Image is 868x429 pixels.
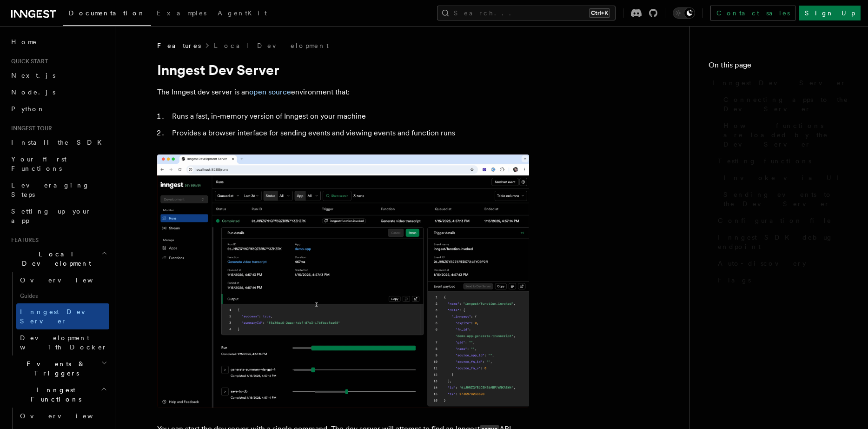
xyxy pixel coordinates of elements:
[720,169,849,186] a: Invoke via UI
[7,359,101,378] span: Events & Triggers
[712,78,846,87] span: Inngest Dev Server
[710,6,795,20] a: Contact sales
[11,155,66,172] span: Your first Functions
[709,74,849,91] a: Inngest Dev Server
[7,177,109,203] a: Leveraging Steps
[720,117,849,153] a: How functions are loaded by the Dev Server
[7,34,109,50] a: Home
[16,288,109,303] span: Guides
[7,385,100,404] span: Inngest Functions
[7,236,39,244] span: Features
[723,121,849,149] span: How functions are loaded by the Dev Server
[20,308,99,325] span: Inngest Dev Server
[20,412,116,420] span: Overview
[63,3,151,26] a: Documentation
[7,151,109,177] a: Your first Functions
[723,95,849,114] span: Connecting apps to the Dev Server
[673,7,695,19] button: Toggle dark mode
[20,334,107,351] span: Development with Docker
[151,3,212,25] a: Examples
[7,203,109,229] a: Setting up your app
[214,41,329,50] a: Local Development
[7,246,109,272] button: Local Development
[218,9,267,17] span: AgentKit
[69,9,146,17] span: Documentation
[11,105,45,113] span: Python
[718,233,849,251] span: Inngest SDK debug endpoint
[11,37,37,47] span: Home
[157,154,529,408] img: Dev Server Demo
[720,186,849,212] a: Sending events to the Dev Server
[799,6,861,20] a: Sign Up
[714,255,849,272] a: Auto-discovery
[437,6,616,20] button: Search...Ctrl+K
[723,173,847,182] span: Invoke via UI
[169,110,529,123] li: Runs a fast, in-memory version of Inngest on your machine
[16,272,109,288] a: Overview
[16,408,109,424] a: Overview
[11,72,55,79] span: Next.js
[7,58,48,65] span: Quick start
[212,3,272,25] a: AgentKit
[714,272,849,288] a: Flags
[7,382,109,408] button: Inngest Functions
[718,156,811,166] span: Testing functions
[714,229,849,255] a: Inngest SDK debug endpoint
[169,127,529,140] li: Provides a browser interface for sending events and viewing events and function runs
[718,259,806,268] span: Auto-discovery
[7,125,52,132] span: Inngest tour
[7,84,109,101] a: Node.js
[718,275,751,285] span: Flags
[20,276,116,284] span: Overview
[16,303,109,329] a: Inngest Dev Server
[7,101,109,117] a: Python
[157,41,201,50] span: Features
[7,67,109,84] a: Next.js
[16,329,109,355] a: Development with Docker
[11,139,107,146] span: Install the SDK
[249,87,291,96] a: open source
[720,91,849,117] a: Connecting apps to the Dev Server
[718,216,832,225] span: Configuration file
[709,60,849,74] h4: On this page
[7,355,109,382] button: Events & Triggers
[7,249,101,268] span: Local Development
[714,212,849,229] a: Configuration file
[723,190,849,208] span: Sending events to the Dev Server
[714,153,849,169] a: Testing functions
[11,88,55,96] span: Node.js
[589,8,610,18] kbd: Ctrl+K
[157,86,529,99] p: The Inngest dev server is an environment that:
[7,134,109,151] a: Install the SDK
[157,61,529,78] h1: Inngest Dev Server
[11,208,91,224] span: Setting up your app
[11,181,90,198] span: Leveraging Steps
[157,9,206,17] span: Examples
[7,272,109,355] div: Local Development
